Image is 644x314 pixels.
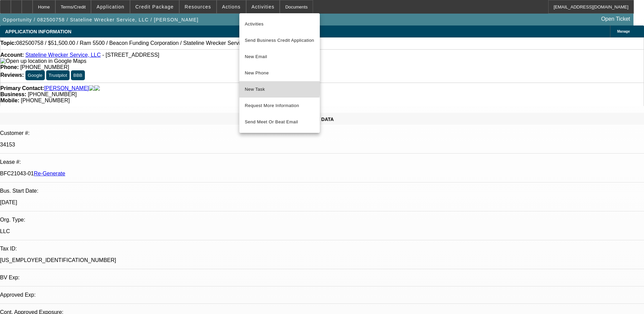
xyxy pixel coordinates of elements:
[245,20,314,28] span: Activities
[245,102,314,110] span: Request More Information
[245,53,314,61] span: New Email
[245,69,314,77] span: New Phone
[245,36,314,45] span: Send Business Credit Application
[245,118,314,126] span: Send Meet Or Beat Email
[245,85,314,93] span: New Task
